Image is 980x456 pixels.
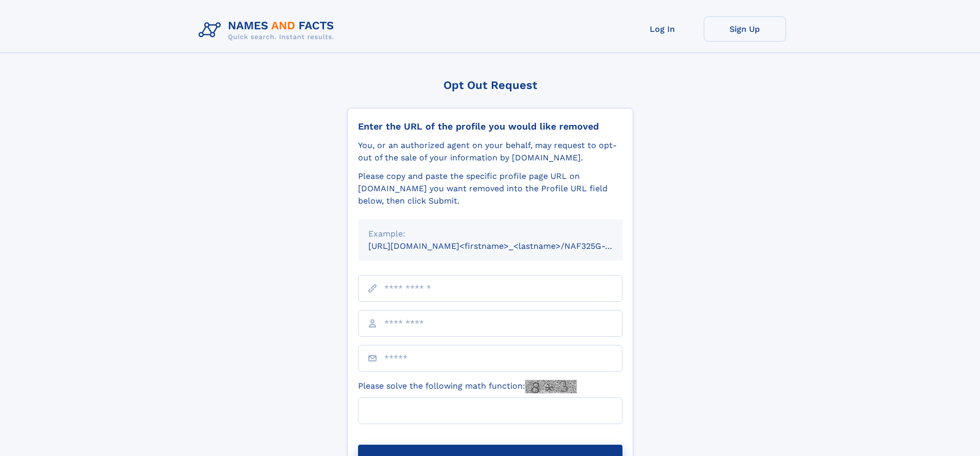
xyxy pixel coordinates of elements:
[368,241,642,251] small: [URL][DOMAIN_NAME]<firstname>_<lastname>/NAF325G-xxxxxxxx
[194,16,343,44] img: Logo Names and Facts
[621,16,704,42] a: Log In
[368,228,612,240] div: Example:
[358,139,622,164] div: You, or an authorized agent on your behalf, may request to opt-out of the sale of your informatio...
[358,380,577,393] label: Please solve the following math function:
[358,170,622,207] div: Please copy and paste the specific profile page URL on [DOMAIN_NAME] you want removed into the Pr...
[347,79,633,92] div: Opt Out Request
[704,16,786,42] a: Sign Up
[358,121,622,132] div: Enter the URL of the profile you would like removed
